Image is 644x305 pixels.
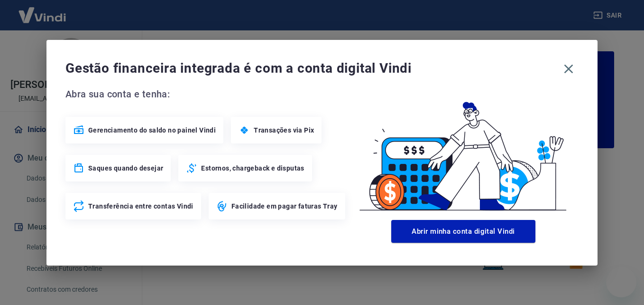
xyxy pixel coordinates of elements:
span: Transações via Pix [254,125,314,135]
span: Gerenciamento do saldo no painel Vindi [88,125,216,135]
span: Facilidade em pagar faturas Tray [231,201,338,211]
span: Abra sua conta e tenha: [65,86,348,102]
button: Abrir minha conta digital Vindi [391,220,535,243]
span: Gestão financeira integrada é com a conta digital Vindi [65,59,559,78]
span: Saques quando desejar [88,163,163,173]
iframe: Botão para abrir a janela de mensagens [606,267,636,297]
img: Good Billing [348,86,579,216]
span: Estornos, chargeback e disputas [201,163,304,173]
span: Transferência entre contas Vindi [88,201,193,211]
